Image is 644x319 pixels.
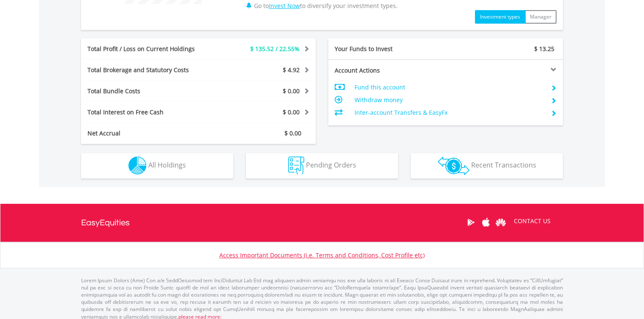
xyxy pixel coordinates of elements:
[471,160,536,170] span: Recent Transactions
[493,209,508,235] a: Huawei
[288,157,304,175] img: pending_instructions-wht.png
[525,10,557,24] button: Manager
[81,45,218,53] div: Total Profit / Loss on Current Holdings
[464,209,478,235] a: Google Play
[81,87,218,95] div: Total Bundle Costs
[534,45,554,53] span: $ 13.25
[355,81,544,94] td: Fund this account
[355,94,544,106] td: Withdraw money
[355,106,544,119] td: Inter-account Transfers & EasyFx
[508,209,557,233] a: CONTACT US
[283,66,300,74] span: $ 4.92
[478,209,493,235] a: Apple
[81,204,130,242] a: EasyEquities
[246,153,398,178] button: Pending Orders
[250,45,300,53] span: $ 135.52 / 22.55%
[219,251,425,259] a: Access Important Documents (i.e. Terms and Conditions, Cost Profile etc)
[411,153,563,178] button: Recent Transactions
[128,157,147,175] img: holdings-wht.png
[284,129,301,137] span: $ 0.00
[283,108,300,116] span: $ 0.00
[283,87,300,95] span: $ 0.00
[148,160,186,170] span: All Holdings
[81,129,218,138] div: Net Accrual
[328,66,446,75] div: Account Actions
[306,160,356,170] span: Pending Orders
[81,108,218,116] div: Total Interest on Free Cash
[269,2,300,10] a: Invest Now
[438,157,469,175] img: transactions-zar-wht.png
[81,153,233,178] button: All Holdings
[475,10,525,24] button: Investment types
[328,45,446,53] div: Your Funds to Invest
[81,66,218,74] div: Total Brokerage and Statutory Costs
